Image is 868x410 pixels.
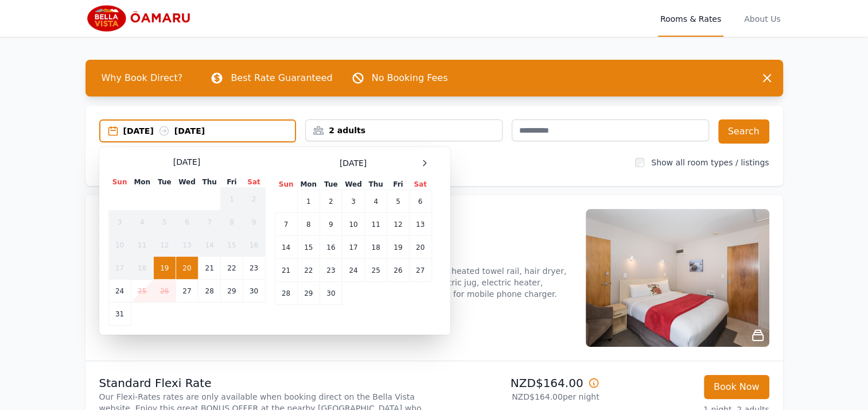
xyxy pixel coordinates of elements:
td: 15 [297,236,320,259]
p: No Booking Fees [372,71,448,85]
th: Tue [320,179,342,190]
span: [DATE] [173,156,200,168]
td: 11 [131,234,153,257]
td: 28 [198,280,221,303]
td: 16 [320,236,342,259]
td: 23 [320,259,342,282]
label: Show all room types / listings [651,158,769,167]
td: 23 [243,257,265,280]
td: 7 [275,213,297,236]
td: 20 [409,236,431,259]
div: [DATE] [DATE] [123,125,295,137]
td: 19 [387,236,409,259]
td: 22 [221,257,243,280]
td: 8 [297,213,320,236]
td: 9 [320,213,342,236]
td: 9 [243,211,265,234]
td: 29 [297,282,320,305]
button: Search [718,119,769,144]
td: 30 [320,282,342,305]
p: Standard Flexi Rate [99,375,430,391]
th: Sun [108,177,131,188]
td: 1 [297,190,320,213]
td: 11 [365,213,387,236]
td: 5 [387,190,409,213]
span: [DATE] [340,157,367,169]
td: 8 [221,211,243,234]
th: Sat [409,179,431,190]
td: 29 [221,280,243,303]
td: 26 [387,259,409,282]
td: 7 [198,211,221,234]
th: Fri [387,179,409,190]
td: 24 [108,280,131,303]
td: 5 [153,211,176,234]
th: Wed [176,177,198,188]
td: 19 [153,257,176,280]
td: 25 [365,259,387,282]
th: Fri [221,177,243,188]
td: 10 [108,234,131,257]
p: Best Rate Guaranteed [231,71,332,85]
p: NZD$164.00 per night [439,391,600,403]
button: Book Now [704,375,769,399]
td: 30 [243,280,265,303]
td: 21 [275,259,297,282]
p: NZD$164.00 [439,375,600,391]
td: 27 [409,259,431,282]
th: Sun [275,179,297,190]
td: 13 [176,234,198,257]
td: 14 [198,234,221,257]
td: 12 [387,213,409,236]
td: 13 [409,213,431,236]
td: 27 [176,280,198,303]
th: Wed [342,179,364,190]
td: 31 [108,303,131,326]
td: 2 [320,190,342,213]
td: 2 [243,188,265,211]
td: 6 [176,211,198,234]
th: Thu [198,177,221,188]
td: 4 [131,211,153,234]
td: 16 [243,234,265,257]
td: 24 [342,259,364,282]
th: Thu [365,179,387,190]
th: Tue [153,177,176,188]
td: 6 [409,190,431,213]
img: Bella Vista Oamaru [85,5,196,32]
th: Sat [243,177,265,188]
td: 3 [108,211,131,234]
td: 25 [131,280,153,303]
td: 12 [153,234,176,257]
th: Mon [131,177,153,188]
td: 20 [176,257,198,280]
td: 15 [221,234,243,257]
td: 22 [297,259,320,282]
td: 17 [342,236,364,259]
td: 4 [365,190,387,213]
td: 17 [108,257,131,280]
td: 14 [275,236,297,259]
td: 3 [342,190,364,213]
div: 2 adults [306,125,502,136]
td: 10 [342,213,364,236]
td: 26 [153,280,176,303]
td: 18 [131,257,153,280]
td: 18 [365,236,387,259]
th: Mon [297,179,320,190]
td: 21 [198,257,221,280]
td: 1 [221,188,243,211]
td: 28 [275,282,297,305]
span: Why Book Direct? [92,67,192,90]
